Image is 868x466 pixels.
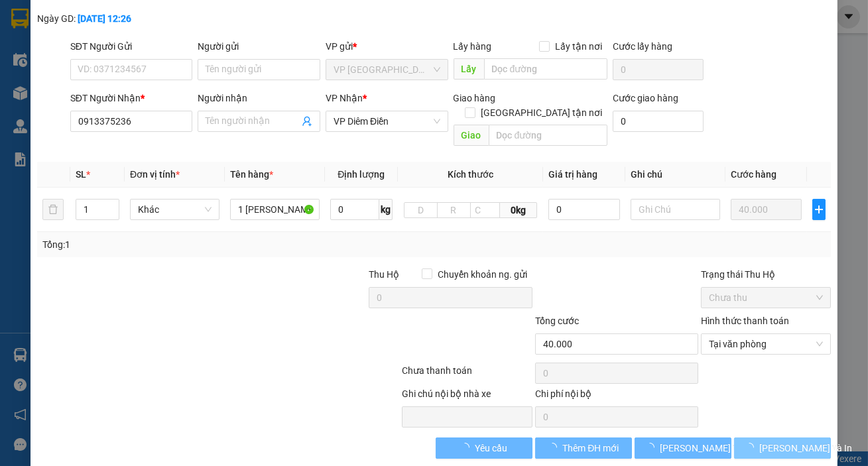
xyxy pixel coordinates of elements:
[338,169,385,180] span: Định lượng
[550,39,607,54] span: Lấy tận nơi
[454,41,492,52] span: Lấy hàng
[709,334,823,354] span: Tại văn phòng
[334,111,440,131] span: VP Diêm Điền
[489,125,608,146] input: Dọc đường
[613,59,703,80] input: Cước lấy hàng
[70,39,193,54] div: SĐT Người Gửi
[42,237,336,252] div: Tổng: 1
[302,116,312,127] span: user-add
[613,93,678,103] label: Cước giao hàng
[548,169,597,180] span: Giá trị hàng
[10,54,24,64] span: Gửi
[432,267,532,282] span: Chuyển khoản ng. gửi
[404,202,438,218] input: D
[709,288,823,308] span: Chưa thu
[198,91,320,105] div: Người nhận
[230,199,320,220] input: VD: Bàn, Ghế
[326,39,448,54] div: VP gửi
[813,204,825,215] span: plus
[635,437,731,459] button: [PERSON_NAME] thay đổi
[76,169,86,180] span: SL
[613,41,672,52] label: Cước lấy hàng
[475,441,507,455] span: Yêu cầu
[38,34,42,45] span: -
[138,200,212,219] span: Khác
[454,58,484,80] span: Lấy
[731,169,776,180] span: Cước hàng
[42,199,64,220] button: delete
[454,125,489,146] span: Giao
[56,19,101,29] strong: HOTLINE :
[198,39,320,54] div: Người gửi
[475,105,607,120] span: [GEOGRAPHIC_DATA] tận nơi
[812,199,826,220] button: plus
[29,7,171,17] strong: CÔNG TY VẬN TẢI ĐỨC TRƯỞNG
[230,169,273,180] span: Tên hàng
[470,202,501,218] input: C
[130,169,180,180] span: Đơn vị tính
[701,316,789,326] label: Hình thức thanh toán
[613,111,703,132] input: Cước giao hàng
[631,199,720,220] input: Ghi Chú
[38,60,152,84] span: DCT20/51A Phường [GEOGRAPHIC_DATA]
[326,93,363,103] span: VP Nhận
[78,13,131,24] b: [DATE] 12:26
[701,267,831,282] div: Trạng thái Thu Hộ
[660,441,766,455] span: [PERSON_NAME] thay đổi
[437,202,471,218] input: R
[369,269,399,280] span: Thu Hộ
[484,58,608,80] input: Dọc đường
[535,437,632,459] button: Thêm ĐH mới
[41,90,103,101] span: -
[454,93,496,103] span: Giao hàng
[548,443,562,452] span: loading
[625,162,725,188] th: Ghi chú
[535,316,579,326] span: Tổng cước
[535,386,698,406] div: Chi phí nội bộ
[44,90,103,101] span: 0913375236
[734,437,831,459] button: [PERSON_NAME] và In
[402,386,532,406] div: Ghi chú nội bộ nhà xe
[70,91,193,105] div: SĐT Người Nhận
[731,199,802,220] input: 0
[448,169,493,180] span: Kích thước
[645,443,660,452] span: loading
[334,60,440,80] span: VP Yên Sở
[460,443,475,452] span: loading
[379,199,393,220] span: kg
[759,441,852,455] span: [PERSON_NAME] và In
[745,443,759,452] span: loading
[562,441,619,455] span: Thêm ĐH mới
[436,437,532,459] button: Yêu cầu
[103,19,143,29] span: 19009397
[401,363,533,386] div: Chưa thanh toán
[38,48,175,84] span: VP [GEOGRAPHIC_DATA] -
[37,11,167,26] div: Ngày GD:
[500,202,537,218] span: 0kg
